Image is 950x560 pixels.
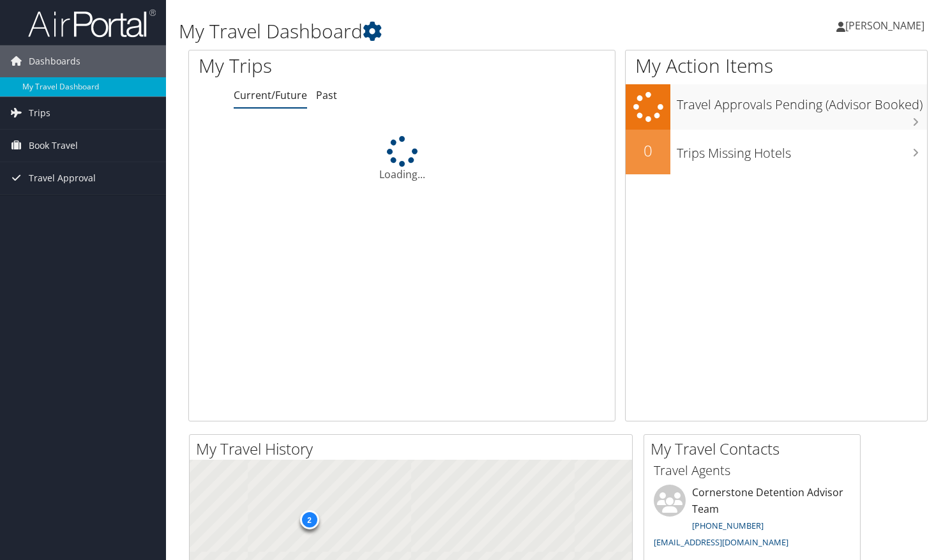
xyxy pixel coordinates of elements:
[692,520,764,531] a: [PHONE_NUMBER]
[626,130,927,174] a: 0Trips Missing Hotels
[29,45,80,77] span: Dashboards
[29,97,50,129] span: Trips
[626,140,670,162] h2: 0
[654,462,850,480] h3: Travel Agents
[179,18,684,45] h1: My Travel Dashboard
[677,89,927,114] h3: Travel Approvals Pending (Advisor Booked)
[29,130,78,162] span: Book Travel
[845,19,924,33] span: [PERSON_NAME]
[836,6,937,45] a: [PERSON_NAME]
[626,84,927,130] a: Travel Approvals Pending (Advisor Booked)
[189,136,615,182] div: Loading...
[28,8,156,38] img: airportal-logo.png
[651,438,860,460] h2: My Travel Contacts
[647,485,857,553] li: Cornerstone Detention Advisor Team
[654,536,788,548] a: [EMAIL_ADDRESS][DOMAIN_NAME]
[196,438,632,460] h2: My Travel History
[677,138,927,162] h3: Trips Missing Hotels
[299,510,319,529] div: 2
[199,52,428,79] h1: My Trips
[234,88,307,102] a: Current/Future
[626,52,927,79] h1: My Action Items
[29,162,96,194] span: Travel Approval
[316,88,337,102] a: Past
